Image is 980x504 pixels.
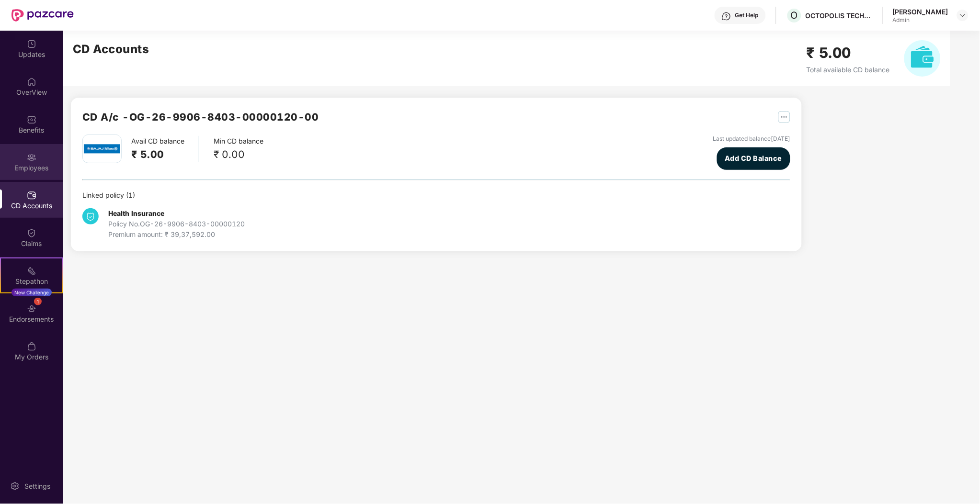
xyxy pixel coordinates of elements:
[131,146,184,162] h2: ₹ 5.00
[11,289,52,296] div: New Challenge
[22,482,53,491] div: Settings
[82,109,319,125] h2: CD A/c - OG-26-9906-8403-00000120-00
[214,146,263,162] div: ₹ 0.00
[807,66,890,74] span: Total available CD balance
[108,229,245,240] div: Premium amount: ₹ 39,37,592.00
[11,9,74,22] img: New Pazcare Logo
[959,11,967,19] img: svg+xml;base64,PHN2ZyBpZD0iRHJvcGRvd24tMzJ4MzIiIHhtbG5zPSJodHRwOi8vd3d3LnczLm9yZy8yMDAwL3N2ZyIgd2...
[27,115,36,124] img: svg+xml;base64,PHN2ZyBpZD0iQmVuZWZpdHMiIHhtbG5zPSJodHRwOi8vd3d3LnczLm9yZy8yMDAwL3N2ZyIgd2lkdGg9Ij...
[73,40,149,58] h2: CD Accounts
[791,10,798,21] span: O
[82,208,99,224] img: svg+xml;base64,PHN2ZyB4bWxucz0iaHR0cDovL3d3dy53My5vcmcvMjAwMC9zdmciIHdpZHRoPSIzNCIgaGVpZ2h0PSIzNC...
[735,11,759,19] div: Get Help
[131,136,199,162] div: Avail CD balance
[904,40,941,77] img: svg+xml;base64,PHN2ZyB4bWxucz0iaHR0cDovL3d3dy53My5vcmcvMjAwMC9zdmciIHhtbG5zOnhsaW5rPSJodHRwOi8vd3...
[27,39,36,49] img: svg+xml;base64,PHN2ZyBpZD0iVXBkYXRlZCIgeG1sbnM9Imh0dHA6Ly93d3cudzMub3JnLzIwMDAvc3ZnIiB3aWR0aD0iMj...
[34,298,42,305] div: 1
[27,342,36,351] img: svg+xml;base64,PHN2ZyBpZD0iTXlfT3JkZXJzIiBkYXRhLW5hbWU9Ik15IE9yZGVycyIgeG1sbnM9Imh0dHA6Ly93d3cudz...
[27,153,36,162] img: svg+xml;base64,PHN2ZyBpZD0iRW1wbG95ZWVzIiB4bWxucz0iaHR0cDovL3d3dy53My5vcmcvMjAwMC9zdmciIHdpZHRoPS...
[108,219,245,229] div: Policy No. OG-26-9906-8403-00000120
[893,7,948,16] div: [PERSON_NAME]
[27,190,36,200] img: svg+xml;base64,PHN2ZyBpZD0iQ0RfQWNjb3VudHMiIGRhdGEtbmFtZT0iQ0QgQWNjb3VudHMiIHhtbG5zPSJodHRwOi8vd3...
[807,42,890,64] h2: ₹ 5.00
[717,147,791,170] button: Add CD Balance
[1,277,62,286] div: Stepathon
[778,111,790,123] img: svg+xml;base64,PHN2ZyB4bWxucz0iaHR0cDovL3d3dy53My5vcmcvMjAwMC9zdmciIHdpZHRoPSIyNSIgaGVpZ2h0PSIyNS...
[27,304,36,314] img: svg+xml;base64,PHN2ZyBpZD0iRW5kb3JzZW1lbnRzIiB4bWxucz0iaHR0cDovL3d3dy53My5vcmcvMjAwMC9zdmciIHdpZH...
[10,482,20,491] img: svg+xml;base64,PHN2ZyBpZD0iU2V0dGluZy0yMHgyMCIgeG1sbnM9Imh0dHA6Ly93d3cudzMub3JnLzIwMDAvc3ZnIiB3aW...
[108,209,164,217] b: Health Insurance
[27,266,36,276] img: svg+xml;base64,PHN2ZyB4bWxucz0iaHR0cDovL3d3dy53My5vcmcvMjAwMC9zdmciIHdpZHRoPSIyMSIgaGVpZ2h0PSIyMC...
[893,16,948,24] div: Admin
[722,11,731,21] img: svg+xml;base64,PHN2ZyBpZD0iSGVscC0zMngzMiIgeG1sbnM9Imh0dHA6Ly93d3cudzMub3JnLzIwMDAvc3ZnIiB3aWR0aD...
[84,137,120,160] img: bajaj.png
[82,190,790,201] div: Linked policy ( 1 )
[27,77,36,87] img: svg+xml;base64,PHN2ZyBpZD0iSG9tZSIgeG1sbnM9Imh0dHA6Ly93d3cudzMub3JnLzIwMDAvc3ZnIiB3aWR0aD0iMjAiIG...
[806,11,873,20] div: OCTOPOLIS TECHNOLOGIES PRIVATE LIMITED
[27,228,36,238] img: svg+xml;base64,PHN2ZyBpZD0iQ2xhaW0iIHhtbG5zPSJodHRwOi8vd3d3LnczLm9yZy8yMDAwL3N2ZyIgd2lkdGg9IjIwIi...
[214,136,263,162] div: Min CD balance
[725,153,783,164] span: Add CD Balance
[713,134,790,144] div: Last updated balance [DATE]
